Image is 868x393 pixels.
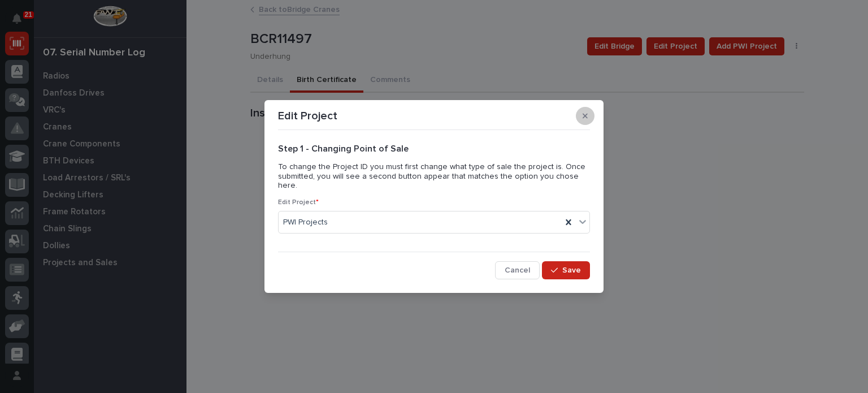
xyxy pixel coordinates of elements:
span: Save [562,265,581,275]
p: To change the Project ID you must first change what type of sale the project is. Once submitted, ... [278,162,590,191]
h2: Step 1 - Changing Point of Sale [278,144,590,154]
span: PWI Projects [283,217,328,228]
button: Cancel [495,261,540,279]
span: Cancel [505,265,530,275]
span: Edit Project [278,199,319,206]
p: Edit Project [278,109,337,123]
button: Save [542,261,590,279]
